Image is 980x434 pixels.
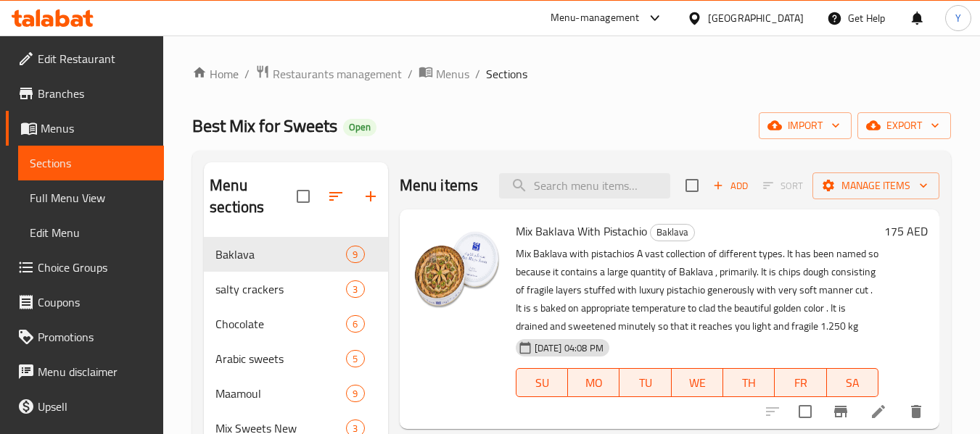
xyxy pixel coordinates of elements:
[672,368,723,397] button: WE
[754,175,812,197] span: Select section first
[707,175,754,197] button: Add
[192,65,239,83] a: Home
[408,65,413,83] li: /
[255,64,402,83] a: Restaurants management
[857,112,951,139] button: export
[833,372,873,393] span: SA
[38,293,152,311] span: Coupons
[790,396,820,427] span: Select to update
[6,285,164,320] a: Coupons
[781,372,820,393] span: FR
[204,237,387,272] div: Baklava9
[346,315,364,333] div: items
[347,248,363,262] span: 9
[244,65,250,83] li: /
[30,224,152,241] span: Edit Menu
[551,9,640,27] div: Menu-management
[318,179,353,214] span: Sort sections
[884,221,928,241] h6: 175 AED
[6,41,164,76] a: Edit Restaurant
[273,65,402,83] span: Restaurants management
[869,117,939,135] span: export
[343,119,376,136] div: Open
[711,178,750,194] span: Add
[346,280,364,298] div: items
[215,246,346,263] span: Baklava
[678,372,717,393] span: WE
[650,224,695,241] div: Baklava
[6,76,164,111] a: Branches
[823,394,858,429] button: Branch-specific-item
[568,368,619,397] button: MO
[192,109,337,142] span: Best Mix for Sweets
[347,387,363,401] span: 9
[708,10,804,26] div: [GEOGRAPHIC_DATA]
[215,280,346,298] span: salty crackers
[486,65,527,83] span: Sections
[38,398,152,415] span: Upsell
[346,350,364,367] div: items
[436,65,469,83] span: Menus
[288,181,318,212] span: Select all sections
[6,111,164,146] a: Menus
[824,177,928,195] span: Manage items
[192,64,951,83] nav: breadcrumb
[38,85,152,102] span: Branches
[759,112,852,139] button: import
[215,315,346,333] span: Chocolate
[529,341,609,355] span: [DATE] 04:08 PM
[729,372,769,393] span: TH
[870,403,887,420] a: Edit menu item
[6,389,164,424] a: Upsell
[204,376,387,411] div: Maamoul9
[400,175,479,196] h2: Menu items
[38,50,152,67] span: Edit Restaurant
[343,121,376,133] span: Open
[812,172,939,199] button: Manage items
[346,385,364,402] div: items
[516,368,568,397] button: SU
[411,221,504,314] img: Mix Baklava With Pistachio
[707,175,754,197] span: Add item
[204,341,387,376] div: Arabic sweets5
[955,10,961,26] span: Y
[899,394,934,429] button: delete
[651,224,694,241] span: Baklava
[499,173,670,199] input: search
[38,363,152,380] span: Menu disclaimer
[347,352,363,366] span: 5
[18,215,164,250] a: Edit Menu
[827,368,878,397] button: SA
[522,372,562,393] span: SU
[619,368,671,397] button: TU
[6,320,164,354] a: Promotions
[347,283,363,296] span: 3
[41,120,152,137] span: Menus
[475,65,480,83] li: /
[770,117,840,135] span: import
[419,64,469,83] a: Menus
[30,154,152,172] span: Sections
[625,372,665,393] span: TU
[18,146,164,180] a: Sections
[6,250,164,285] a: Choice Groups
[775,368,826,397] button: FR
[215,350,346,367] span: Arabic sweets
[38,259,152,276] span: Choice Groups
[6,354,164,389] a: Menu disclaimer
[346,246,364,263] div: items
[516,220,647,242] span: Mix Baklava With Pistachio
[215,385,346,402] span: Maamoul
[38,328,152,346] span: Promotions
[210,175,296,218] h2: Menu sections
[677,170,707,201] span: Select section
[204,272,387,306] div: salty crackers3
[516,245,878,335] p: Mix Baklava with pistachios A vast collection of different types. It has been named so because it...
[18,180,164,215] a: Full Menu View
[723,368,775,397] button: TH
[204,306,387,341] div: Chocolate6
